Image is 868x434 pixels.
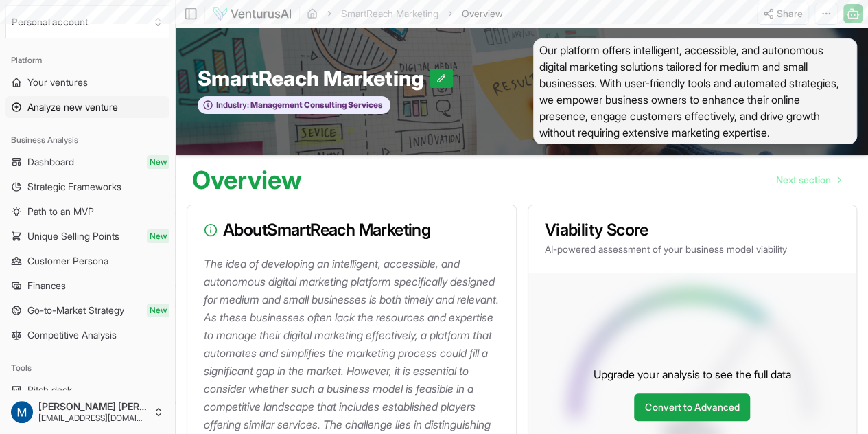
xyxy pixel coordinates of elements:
[38,413,148,424] span: [EMAIL_ADDRESS][DOMAIN_NAME]
[5,49,169,71] div: Platform
[216,100,249,111] span: Industry:
[5,250,169,272] a: Customer Persona
[545,242,841,256] p: AI-powered assessment of your business model viability
[147,304,169,317] span: New
[27,155,74,169] span: Dashboard
[38,400,148,413] span: [PERSON_NAME] [PERSON_NAME]
[27,180,121,194] span: Strategic Frameworks
[5,176,169,198] a: Strategic Frameworks
[765,166,852,194] nav: pagination
[27,328,117,342] span: Competitive Analysis
[5,299,169,321] a: Go-to-Market StrategyNew
[27,304,124,317] span: Go-to-Market Strategy
[533,38,858,144] span: Our platform offers intelligent, accessible, and autonomous digital marketing solutions tailored ...
[27,76,88,89] span: Your ventures
[5,225,169,247] a: Unique Selling PointsNew
[27,205,94,218] span: Path to an MVP
[776,173,831,187] span: Next section
[27,229,119,243] span: Unique Selling Points
[147,155,169,169] span: New
[249,100,383,111] span: Management Consulting Services
[11,401,33,423] img: ACg8ocJRNlb5ZS-6LSRuDbj-rGch4BScJZRTuSe9A6tcTTksWx-6YA=s96-c
[5,201,169,222] a: Path to an MVP
[27,100,118,114] span: Analyze new venture
[5,96,169,118] a: Analyze new venture
[5,324,169,346] a: Competitive Analysis
[5,396,169,429] button: [PERSON_NAME] [PERSON_NAME][EMAIL_ADDRESS][DOMAIN_NAME]
[27,254,108,268] span: Customer Persona
[765,166,852,194] a: Go to next page
[27,383,72,397] span: Pitch deck
[5,151,169,173] a: DashboardNew
[204,222,500,238] h3: About SmartReach Marketing
[5,129,169,151] div: Business Analysis
[147,229,169,243] span: New
[5,379,169,401] a: Pitch deck
[5,275,169,297] a: Finances
[545,222,841,238] h3: Viability Score
[5,71,169,93] a: Your ventures
[594,366,790,382] p: Upgrade your analysis to see the full data
[198,66,430,91] span: SmartReach Marketing
[27,279,66,293] span: Finances
[634,393,750,421] a: Convert to Advanced
[198,96,390,115] button: Industry:Management Consulting Services
[192,166,302,194] h1: Overview
[5,357,169,379] div: Tools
